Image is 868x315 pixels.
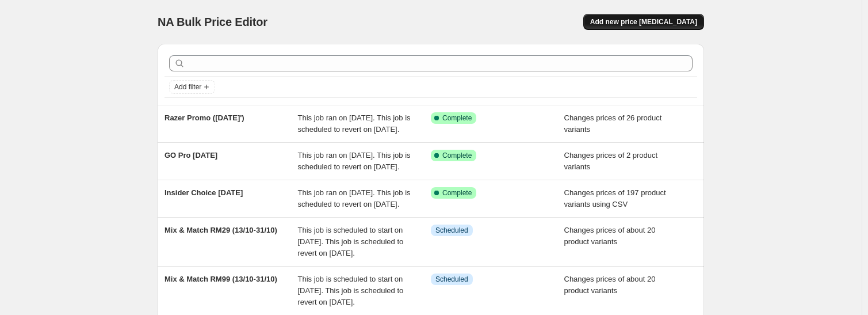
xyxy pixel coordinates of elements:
[169,80,215,94] button: Add filter
[298,188,411,208] span: This job ran on [DATE]. This job is scheduled to revert on [DATE].
[165,275,277,283] span: Mix & Match RM99 (13/10-31/10)
[442,151,472,160] span: Complete
[442,188,472,198] span: Complete
[435,226,468,235] span: Scheduled
[165,188,243,197] span: Insider Choice [DATE]
[435,275,468,284] span: Scheduled
[165,113,244,122] span: Razer Promo ([DATE]')
[442,113,472,123] span: Complete
[564,275,656,295] span: Changes prices of about 20 product variants
[165,226,277,234] span: Mix & Match RM29 (13/10-31/10)
[298,226,404,257] span: This job is scheduled to start on [DATE]. This job is scheduled to revert on [DATE].
[158,16,267,28] span: NA Bulk Price Editor
[583,14,704,30] button: Add new price [MEDICAL_DATA]
[564,226,656,246] span: Changes prices of about 20 product variants
[590,17,697,26] span: Add new price [MEDICAL_DATA]
[564,188,666,208] span: Changes prices of 197 product variants using CSV
[564,113,662,134] span: Changes prices of 26 product variants
[174,82,201,92] span: Add filter
[298,151,411,171] span: This job ran on [DATE]. This job is scheduled to revert on [DATE].
[298,113,411,134] span: This job ran on [DATE]. This job is scheduled to revert on [DATE].
[298,275,404,306] span: This job is scheduled to start on [DATE]. This job is scheduled to revert on [DATE].
[165,151,217,160] span: GO Pro [DATE]
[564,151,658,171] span: Changes prices of 2 product variants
